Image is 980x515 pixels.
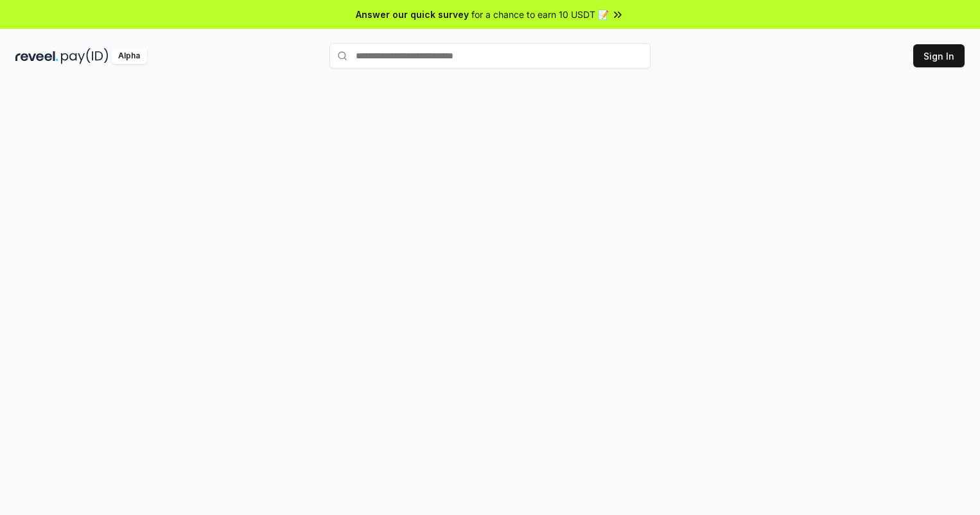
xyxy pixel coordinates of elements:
span: Answer our quick survey [356,8,469,21]
div: Alpha [111,48,147,64]
img: pay_id [61,48,109,64]
button: Sign In [913,44,965,67]
span: for a chance to earn 10 USDT 📝 [471,8,609,21]
img: reveel_dark [15,48,58,64]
